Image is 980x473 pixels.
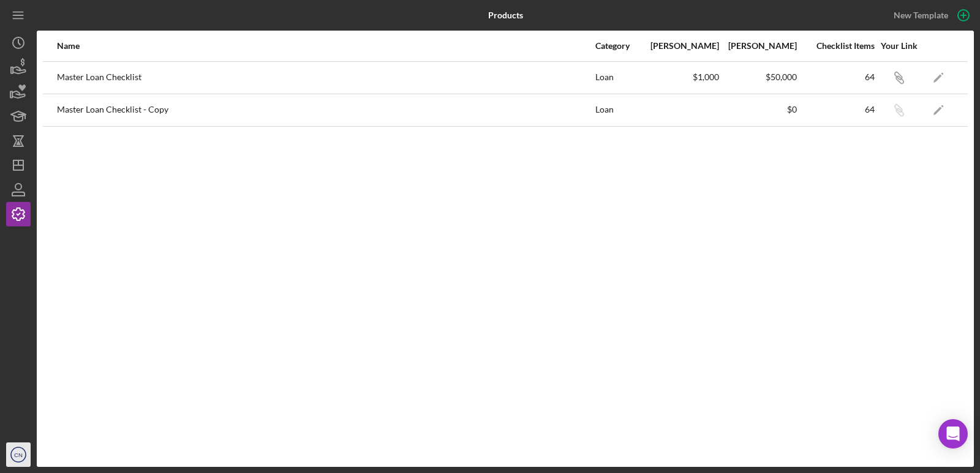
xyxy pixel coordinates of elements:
[6,442,31,467] button: CN
[876,41,922,51] div: Your Link
[595,95,641,125] div: Loan
[488,10,523,20] b: Products
[938,419,968,449] div: Open Intercom Messenger
[720,72,797,82] div: $50,000
[798,105,875,114] div: 64
[57,62,594,93] div: Master Loan Checklist
[886,6,974,24] button: New Template
[720,41,797,51] div: [PERSON_NAME]
[798,72,875,82] div: 64
[595,41,641,51] div: Category
[643,41,719,51] div: [PERSON_NAME]
[720,105,797,114] div: $0
[57,41,594,51] div: Name
[595,62,641,93] div: Loan
[894,6,948,24] div: New Template
[57,95,594,125] div: Master Loan Checklist - Copy
[798,41,875,51] div: Checklist Items
[14,452,23,458] text: CN
[643,72,719,82] div: $1,000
